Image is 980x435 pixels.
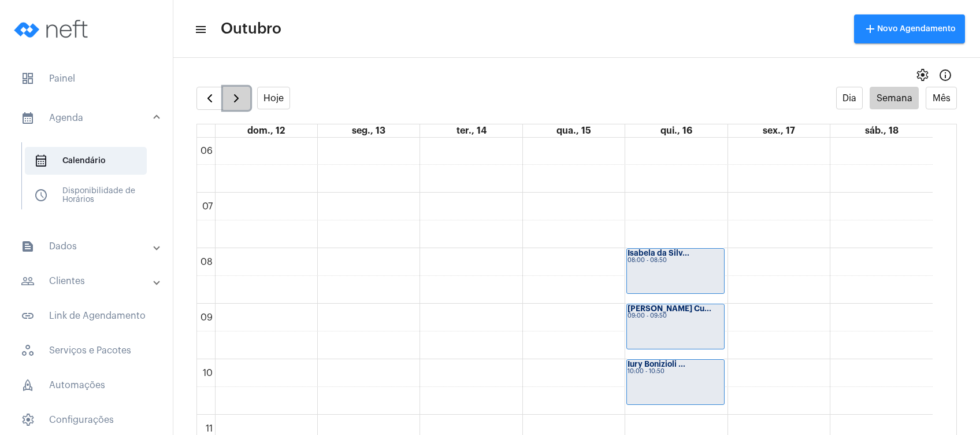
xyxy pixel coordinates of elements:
[21,413,35,427] span: sidenav icon
[7,267,173,295] mat-expansion-panel-header: sidenav iconClientes
[198,146,215,156] div: 06
[21,72,35,86] span: sidenav icon
[938,68,952,82] mat-icon: Info
[628,313,723,319] div: 09:00 - 09:50
[854,14,965,43] button: Novo Agendamento
[863,25,956,33] span: Novo Agendamento
[628,360,685,368] strong: Iury Bonizioli ...
[12,302,161,330] span: Link de Agendamento
[454,124,489,137] a: 14 de outubro de 2025
[628,368,723,375] div: 10:00 - 10:50
[628,305,711,312] strong: [PERSON_NAME] Cu...
[21,239,154,253] mat-panel-title: Dados
[836,87,863,109] button: Dia
[34,154,48,168] span: sidenav icon
[915,68,929,82] span: settings
[12,65,161,93] span: Painel
[7,99,173,137] mat-expansion-panel-header: sidenav iconAgenda
[760,124,797,137] a: 17 de outubro de 2025
[34,189,48,202] span: sidenav icon
[21,274,35,288] mat-icon: sidenav icon
[198,312,215,323] div: 09
[194,23,206,36] mat-icon: sidenav icon
[9,6,96,52] img: logo-neft-novo-2.png
[12,406,161,434] span: Configurações
[863,22,877,36] mat-icon: add
[628,249,689,257] strong: Isabela da Silv...
[658,124,695,137] a: 16 de outubro de 2025
[21,111,154,125] mat-panel-title: Agenda
[223,87,250,110] button: Próximo Semana
[12,371,161,399] span: Automações
[628,257,723,264] div: 08:00 - 08:50
[198,257,215,267] div: 08
[554,124,593,137] a: 15 de outubro de 2025
[25,182,147,209] span: Disponibilidade de Horários
[7,137,173,226] div: sidenav iconAgenda
[21,378,35,392] span: sidenav icon
[201,368,215,378] div: 10
[21,111,35,125] mat-icon: sidenav icon
[926,87,957,109] button: Mês
[7,233,173,260] mat-expansion-panel-header: sidenav iconDados
[196,87,224,110] button: Semana Anterior
[257,87,291,109] button: Hoje
[934,64,957,87] button: Info
[203,423,215,434] div: 11
[863,124,901,137] a: 18 de outubro de 2025
[870,87,919,109] button: Semana
[350,124,388,137] a: 13 de outubro de 2025
[21,309,35,323] mat-icon: sidenav icon
[200,201,215,212] div: 07
[21,239,35,253] mat-icon: sidenav icon
[21,344,35,357] span: sidenav icon
[221,20,281,38] span: Outubro
[25,147,147,175] span: Calendário
[911,64,934,87] button: settings
[21,274,154,288] mat-panel-title: Clientes
[12,337,161,364] span: Serviços e Pacotes
[245,124,287,137] a: 12 de outubro de 2025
